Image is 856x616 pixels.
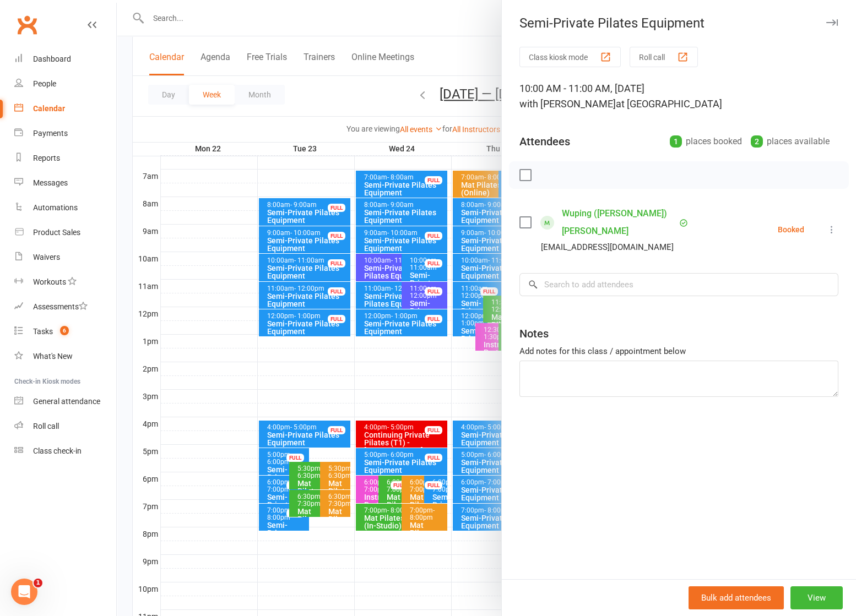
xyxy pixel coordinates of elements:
a: Tasks 6 [14,319,116,344]
a: Roll call [14,414,116,439]
a: General attendance kiosk mode [14,389,116,414]
span: with [PERSON_NAME] [519,98,616,110]
div: Messages [33,178,68,187]
a: What's New [14,344,116,369]
div: General attendance [33,397,100,406]
iframe: Intercom live chat [11,579,37,605]
div: Add notes for this class / appointment below [519,345,838,358]
span: 1 [34,579,42,587]
a: Clubworx [13,11,41,39]
a: Calendar [14,96,116,121]
span: 6 [60,326,69,335]
button: View [790,586,843,609]
a: Assessments [14,295,116,319]
a: Waivers [14,245,116,270]
a: Automations [14,195,116,220]
div: places booked [670,134,742,149]
div: Assessments [33,302,88,311]
div: Attendees [519,134,570,149]
div: Workouts [33,277,66,286]
div: Calendar [33,104,65,113]
div: Roll call [33,422,59,430]
span: at [GEOGRAPHIC_DATA] [616,98,722,110]
a: Reports [14,146,116,171]
a: Messages [14,171,116,195]
a: Payments [14,121,116,146]
div: Notes [519,326,549,341]
div: Semi-Private Pilates Equipment [502,15,856,31]
button: Roll call [630,47,698,67]
div: What's New [33,352,73,361]
div: [EMAIL_ADDRESS][DOMAIN_NAME] [541,240,674,254]
a: People [14,72,116,96]
div: 1 [670,135,682,148]
a: Wuping ([PERSON_NAME]) [PERSON_NAME] [562,205,676,240]
a: Workouts [14,270,116,295]
div: Reports [33,154,60,162]
div: Automations [33,203,78,212]
div: Tasks [33,327,53,336]
div: Booked [778,226,804,233]
a: Product Sales [14,220,116,245]
button: Class kiosk mode [519,47,621,67]
div: 10:00 AM - 11:00 AM, [DATE] [519,81,838,112]
div: 2 [751,135,763,148]
div: Class check-in [33,446,82,455]
div: places available [751,134,830,149]
a: Class kiosk mode [14,439,116,464]
div: Product Sales [33,228,80,237]
input: Search to add attendees [519,273,838,296]
a: Dashboard [14,47,116,72]
div: Dashboard [33,54,71,63]
div: Payments [33,129,68,138]
button: Bulk add attendees [689,586,784,609]
div: Waivers [33,253,60,261]
div: People [33,79,56,88]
